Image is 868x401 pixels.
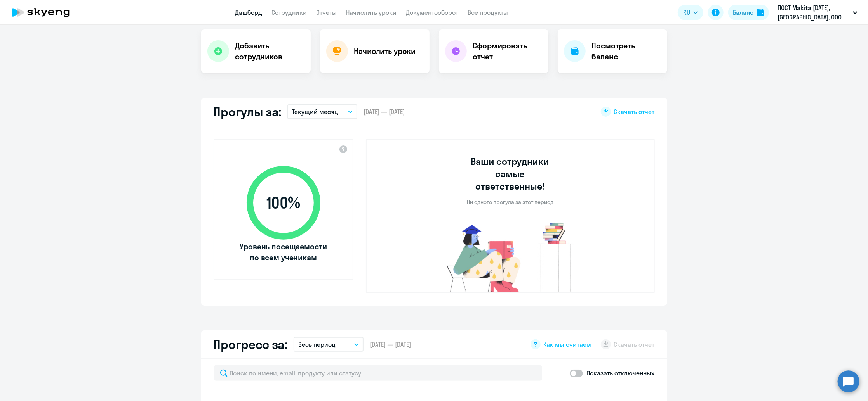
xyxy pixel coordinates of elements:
[778,3,850,22] p: ПОСТ Makita [DATE], [GEOGRAPHIC_DATA], ООО
[432,221,588,292] img: no-truants
[292,107,338,116] p: Текущий месяц
[587,368,655,378] p: Показать отключенных
[460,155,560,192] h3: Ваши сотрудники самые ответственные!
[468,9,508,16] a: Все продукты
[683,8,690,17] span: RU
[214,365,542,381] input: Поиск по имени, email, продукту или статусу
[757,9,764,16] img: balance
[733,8,753,17] div: Баланс
[473,40,542,62] h4: Сформировать отчет
[406,9,459,16] a: Документооборот
[364,107,405,116] span: [DATE] — [DATE]
[239,241,328,263] span: Уровень посещаемости по всем ученикам
[354,46,416,57] h4: Начислить уроки
[214,104,282,119] h2: Прогулы за:
[235,9,263,16] a: Дашборд
[467,199,553,206] p: Ни одного прогула за этот период
[317,9,337,16] a: Отчеты
[728,5,769,20] button: Балансbalance
[544,340,591,349] span: Как мы считаем
[592,40,661,62] h4: Посмотреть баланс
[614,107,655,116] span: Скачать отчет
[346,9,397,16] a: Начислить уроки
[214,337,287,352] h2: Прогресс за:
[239,194,328,212] span: 100 %
[235,40,304,62] h4: Добавить сотрудников
[294,337,364,352] button: Весь период
[287,104,357,119] button: Текущий месяц
[272,9,307,16] a: Сотрудники
[298,340,336,349] p: Весь период
[678,5,703,20] button: RU
[774,3,861,22] button: ПОСТ Makita [DATE], [GEOGRAPHIC_DATA], ООО
[370,340,411,349] span: [DATE] — [DATE]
